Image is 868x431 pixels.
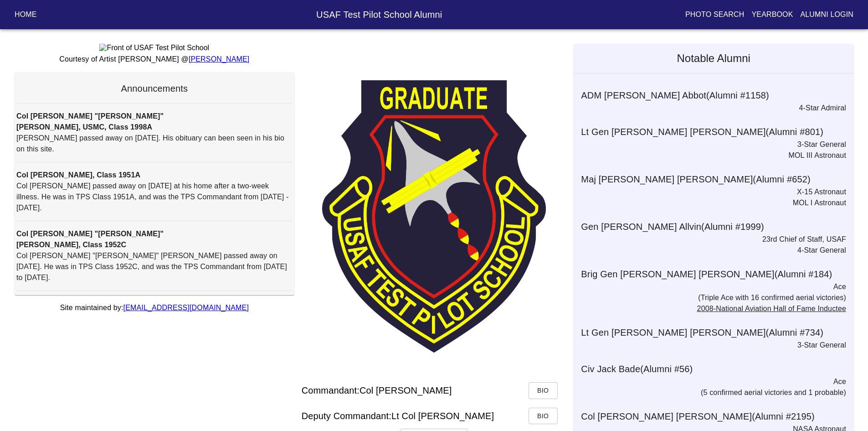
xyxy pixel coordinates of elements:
[16,181,293,213] p: Col [PERSON_NAME] passed away on [DATE] at his home after a two-week illness. He was in TPS Class...
[574,197,846,208] p: MOL I Astronaut
[16,250,293,283] p: Col [PERSON_NAME] "[PERSON_NAME]" [PERSON_NAME] passed away on [DATE]. He was in TPS Class 1952C,...
[581,172,853,187] h6: Maj [PERSON_NAME] [PERSON_NAME] (Alumni # 652 )
[574,103,846,114] p: 4-Star Admiral
[574,150,846,161] p: MOL III Astronaut
[16,230,164,249] strong: Col [PERSON_NAME] "[PERSON_NAME]" [PERSON_NAME], Class 1952C
[581,88,853,103] h6: ADM [PERSON_NAME] Abbot (Alumni # 1158 )
[748,6,796,23] button: Yearbook
[574,340,846,351] p: 3-Star General
[123,304,249,312] a: [EMAIL_ADDRESS][DOMAIN_NAME]
[11,6,41,23] button: Home
[99,44,209,52] img: Front of USAF Test Pilot School
[322,80,546,353] img: TPS Patch
[536,385,550,396] span: Bio
[581,125,853,139] h6: Lt Gen [PERSON_NAME] [PERSON_NAME] (Alumni # 801 )
[16,81,293,96] h6: Announcements
[302,409,494,423] h6: Deputy Commandant: Lt Col [PERSON_NAME]
[529,382,558,399] button: Bio
[697,305,846,312] a: 2008-National Aviation Hall of Fame Inductee
[581,267,853,281] h6: Brig Gen [PERSON_NAME] [PERSON_NAME] (Alumni # 184 )
[581,325,853,340] h6: Lt Gen [PERSON_NAME] [PERSON_NAME] (Alumni # 734 )
[15,302,294,313] p: Site maintained by:
[581,409,853,424] h6: Col [PERSON_NAME] [PERSON_NAME] (Alumni # 2195 )
[574,44,853,73] h5: Notable Alumni
[16,112,164,131] strong: Col [PERSON_NAME] "[PERSON_NAME]" [PERSON_NAME], USMC, Class 1998A
[581,219,853,234] h6: Gen [PERSON_NAME] Allvin (Alumni # 1999 )
[574,292,846,303] p: (Triple Ace with 16 confirmed aerial victories)
[682,6,748,23] button: Photo Search
[536,410,550,422] span: Bio
[529,408,558,425] button: Bio
[574,387,846,398] p: (5 confirmed aerial victories and 1 probable)
[797,6,858,23] button: Alumni Login
[574,187,846,197] p: X-15 Astronaut
[574,281,846,292] p: Ace
[15,54,294,65] p: Courtesy of Artist [PERSON_NAME] @
[106,7,652,22] h6: USAF Test Pilot School Alumni
[302,383,452,398] h6: Commandant: Col [PERSON_NAME]
[685,9,745,20] p: Photo Search
[574,376,846,387] p: Ace
[801,9,854,20] p: Alumni Login
[751,9,793,20] p: Yearbook
[16,133,293,155] p: [PERSON_NAME] passed away on [DATE]. His obituary can been seen in his bio on this site.
[574,234,846,245] p: 23rd Chief of Staff, USAF
[15,9,37,20] p: Home
[581,362,853,376] h6: Civ Jack Bade (Alumni # 56 )
[574,245,846,256] p: 4-Star General
[189,55,250,63] a: [PERSON_NAME]
[16,171,140,179] strong: Col [PERSON_NAME], Class 1951A
[574,139,846,150] p: 3-Star General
